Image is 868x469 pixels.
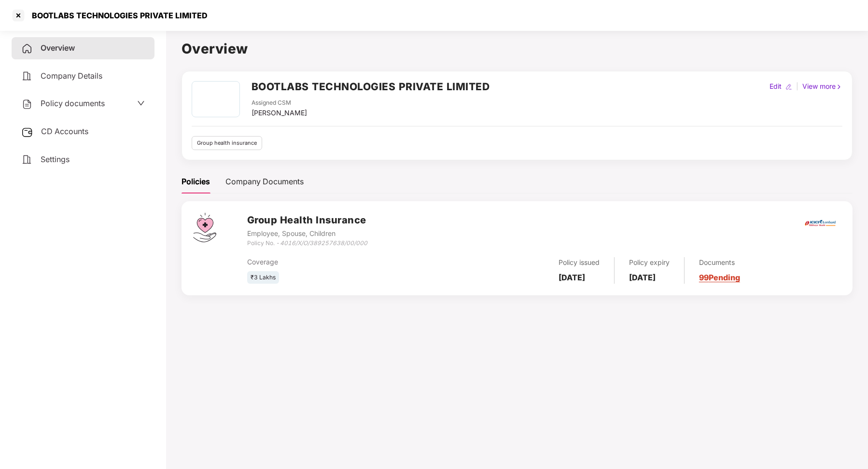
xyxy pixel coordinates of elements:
div: Company Documents [225,176,304,188]
div: Coverage [247,257,445,267]
div: Documents [699,257,740,268]
div: Policy expiry [629,257,670,268]
span: Overview [41,43,75,53]
img: editIcon [785,83,792,90]
div: Employee, Spouse, Children [247,228,367,239]
h3: Group Health Insurance [247,213,367,228]
img: svg+xml;base64,PHN2ZyB4bWxucz0iaHR0cDovL3d3dy53My5vcmcvMjAwMC9zdmciIHdpZHRoPSI0Ny43MTQiIGhlaWdodD... [193,213,216,242]
img: rightIcon [836,83,842,90]
i: 4016/X/O/389257638/00/000 [280,239,367,247]
div: Group health insurance [192,136,262,150]
span: Settings [41,154,70,164]
div: | [794,81,800,92]
span: Policy documents [41,98,105,108]
img: svg+xml;base64,PHN2ZyB4bWxucz0iaHR0cDovL3d3dy53My5vcmcvMjAwMC9zdmciIHdpZHRoPSIyNCIgaGVpZ2h0PSIyNC... [21,43,33,55]
div: View more [800,81,844,92]
img: svg+xml;base64,PHN2ZyB4bWxucz0iaHR0cDovL3d3dy53My5vcmcvMjAwMC9zdmciIHdpZHRoPSIyNCIgaGVpZ2h0PSIyNC... [21,98,33,110]
img: icici.png [803,217,838,229]
img: svg+xml;base64,PHN2ZyB3aWR0aD0iMjUiIGhlaWdodD0iMjQiIHZpZXdCb3g9IjAgMCAyNSAyNCIgZmlsbD0ibm9uZSIgeG... [21,126,33,138]
span: down [137,99,145,107]
div: Policy No. - [247,239,367,248]
div: ₹3 Lakhs [247,271,279,284]
span: CD Accounts [41,126,88,136]
h1: Overview [182,38,853,59]
h2: BOOTLABS TECHNOLOGIES PRIVATE LIMITED [252,79,490,95]
div: Assigned CSM [252,98,307,108]
b: [DATE] [559,273,585,282]
div: [PERSON_NAME] [252,108,307,118]
a: 99 Pending [699,273,740,282]
div: Policies [182,176,210,188]
div: Edit [768,81,784,92]
div: BOOTLABS TECHNOLOGIES PRIVATE LIMITED [26,11,208,20]
img: svg+xml;base64,PHN2ZyB4bWxucz0iaHR0cDovL3d3dy53My5vcmcvMjAwMC9zdmciIHdpZHRoPSIyNCIgaGVpZ2h0PSIyNC... [21,154,33,166]
div: Policy issued [559,257,600,268]
span: Company Details [41,71,102,81]
b: [DATE] [629,273,656,282]
img: svg+xml;base64,PHN2ZyB4bWxucz0iaHR0cDovL3d3dy53My5vcmcvMjAwMC9zdmciIHdpZHRoPSIyNCIgaGVpZ2h0PSIyNC... [21,70,33,82]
